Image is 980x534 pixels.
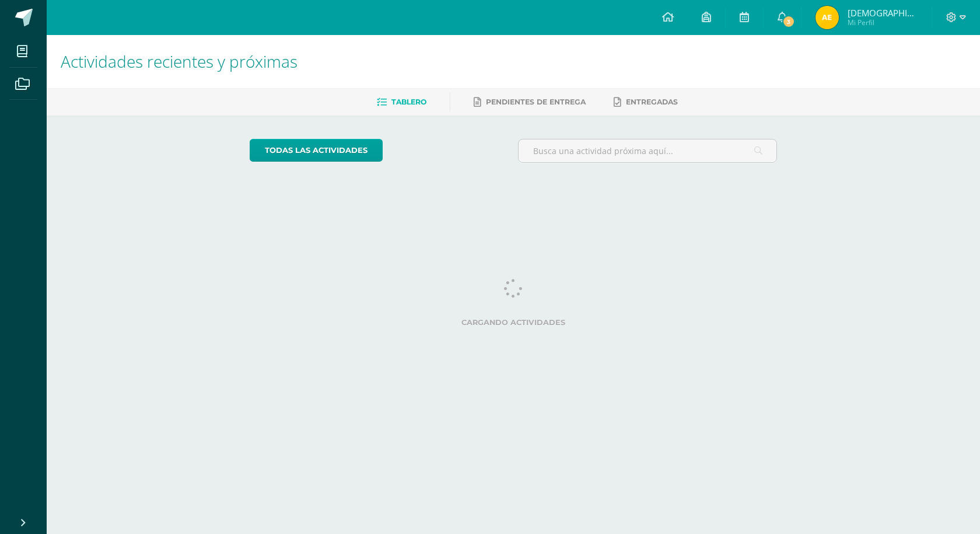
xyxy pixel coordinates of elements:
[250,139,383,162] a: todas las Actividades
[782,15,795,28] span: 3
[474,93,586,111] a: Pendientes de entrega
[519,139,777,162] input: Busca una actividad próxima aquí...
[377,93,426,111] a: Tablero
[848,7,918,19] span: [DEMOGRAPHIC_DATA][PERSON_NAME]
[391,97,426,106] span: Tablero
[486,97,586,106] span: Pendientes de entrega
[61,50,297,72] span: Actividades recientes y próximas
[815,6,839,29] img: 8d7d734afc8ab5f8309a949ad0443abc.png
[250,318,778,327] label: Cargando actividades
[626,97,678,106] span: Entregadas
[848,18,918,27] span: Mi Perfil
[614,93,678,111] a: Entregadas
